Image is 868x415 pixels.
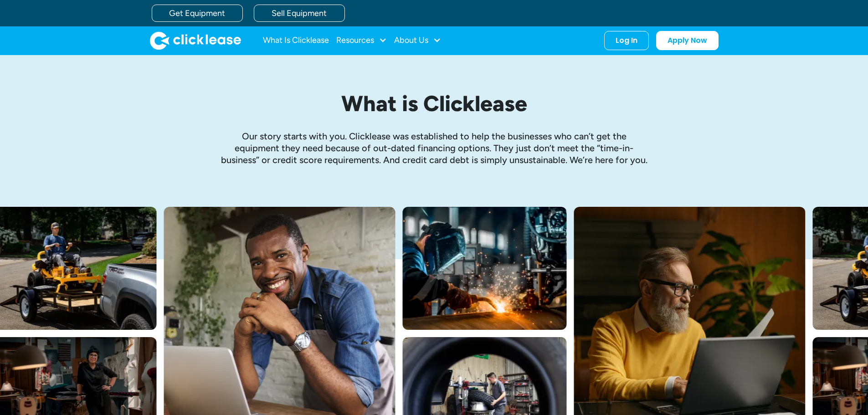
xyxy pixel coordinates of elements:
[150,31,241,50] img: Clicklease logo
[150,31,241,50] a: home
[394,31,441,50] div: About Us
[656,31,719,50] a: Apply Now
[402,207,566,330] img: A welder in a large mask working on a large pipe
[616,36,637,45] div: Log In
[220,92,648,116] h1: What is Clicklease
[336,31,387,50] div: Resources
[220,130,648,166] p: Our story starts with you. Clicklease was established to help the businesses who can’t get the eq...
[152,5,243,22] a: Get Equipment
[254,5,345,22] a: Sell Equipment
[263,31,329,50] a: What Is Clicklease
